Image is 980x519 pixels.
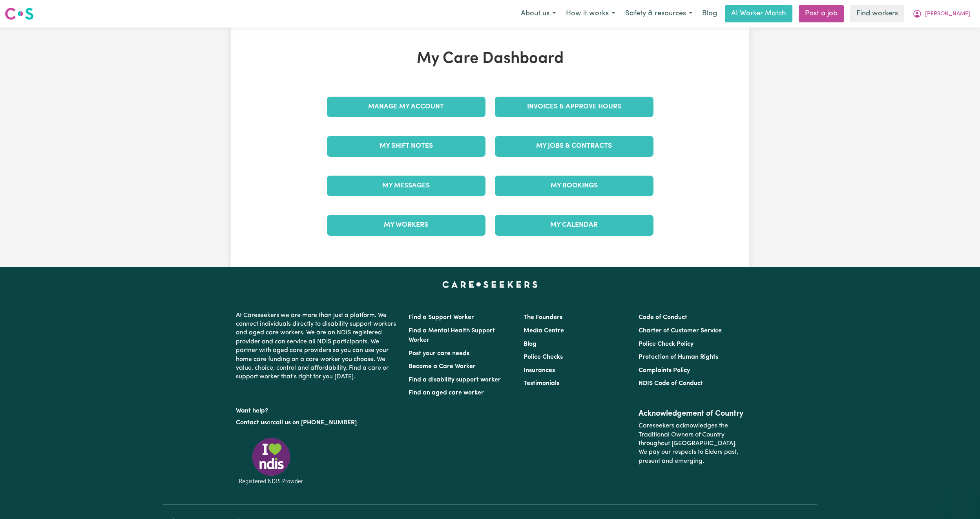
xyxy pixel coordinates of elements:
a: Manage My Account [327,97,485,117]
a: Post your care needs [409,350,469,357]
a: NDIS Code of Conduct [639,380,703,387]
a: Blog [697,5,722,22]
a: The Founders [524,314,562,321]
a: Careseekers logo [5,5,34,23]
a: AI Worker Match [725,5,792,22]
a: Find a disability support worker [409,377,501,383]
a: Testimonials [524,380,559,387]
a: Charter of Customer Service [639,328,722,334]
a: Insurances [524,367,555,374]
p: Want help? [236,403,399,415]
a: Become a Care Worker [409,363,476,370]
button: About us [516,6,561,22]
h1: My Care Dashboard [322,50,658,68]
a: My Messages [327,176,485,196]
a: Contact us [236,420,267,426]
a: Find a Support Worker [409,314,474,321]
a: Post a job [799,5,844,22]
a: Find an aged care worker [409,390,484,396]
a: My Jobs & Contracts [495,136,653,156]
a: My Shift Notes [327,136,485,156]
a: Find a Mental Health Support Worker [409,328,495,343]
a: Protection of Human Rights [639,354,718,360]
span: [PERSON_NAME] [925,10,970,18]
a: Find workers [850,5,904,22]
p: At Careseekers we are more than just a platform. We connect individuals directly to disability su... [236,308,399,385]
p: or [236,415,399,430]
a: Careseekers home page [442,281,538,288]
button: How it works [561,6,620,22]
a: Blog [524,341,537,347]
a: Invoices & Approve Hours [495,97,653,117]
a: Code of Conduct [639,314,687,321]
h2: Acknowledgement of Country [639,409,744,418]
a: Complaints Policy [639,367,690,374]
a: call us on [PHONE_NUMBER] [273,420,357,426]
a: My Bookings [495,176,653,196]
a: My Calendar [495,215,653,235]
a: Police Checks [524,354,563,360]
p: Careseekers acknowledges the Traditional Owners of Country throughout [GEOGRAPHIC_DATA]. We pay o... [639,418,744,469]
a: My Workers [327,215,485,235]
iframe: Button to launch messaging window, conversation in progress [949,488,974,513]
img: Registered NDIS provider [236,436,307,486]
button: Safety & resources [620,6,697,22]
img: Careseekers logo [5,7,34,21]
a: Media Centre [524,328,564,334]
button: My Account [907,6,975,22]
a: Police Check Policy [639,341,693,347]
